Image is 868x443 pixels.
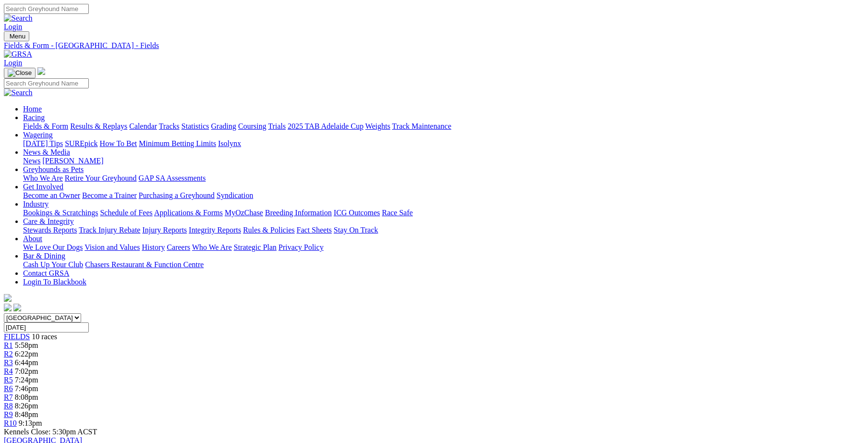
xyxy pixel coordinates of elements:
a: News & Media [23,148,70,156]
a: Coursing [238,122,266,130]
a: Get Involved [23,183,63,191]
a: We Love Our Dogs [23,243,83,251]
span: 10 races [32,332,57,341]
div: Wagering [23,139,864,148]
span: 9:13pm [19,419,42,427]
a: Integrity Reports [189,226,241,234]
span: R3 [4,358,13,367]
a: Chasers Restaurant & Function Centre [85,260,204,269]
a: Trials [268,122,286,130]
input: Select date [4,322,89,332]
a: Vision and Values [84,243,140,251]
span: R8 [4,402,13,410]
span: R2 [4,350,13,358]
a: ICG Outcomes [334,209,380,217]
a: Weights [365,122,390,130]
a: Isolynx [218,139,241,148]
a: Stewards Reports [23,226,77,234]
a: About [23,234,42,243]
span: 8:48pm [15,410,38,418]
a: Statistics [181,122,209,130]
a: Who We Are [23,174,63,182]
a: Breeding Information [265,209,332,217]
a: Home [23,105,42,113]
a: Track Maintenance [392,122,451,130]
div: Care & Integrity [23,226,864,234]
a: GAP SA Assessments [139,174,206,182]
a: Calendar [129,122,157,130]
a: Schedule of Fees [100,209,152,217]
div: Racing [23,122,864,131]
span: 7:24pm [15,376,38,384]
a: Purchasing a Greyhound [139,191,215,199]
span: Kennels Close: 5:30pm ACST [4,428,97,436]
a: [PERSON_NAME] [42,157,103,165]
a: R4 [4,367,13,375]
span: Menu [10,33,25,40]
a: Syndication [217,191,253,199]
a: Race Safe [382,209,412,217]
a: Track Injury Rebate [79,226,140,234]
img: logo-grsa-white.png [37,67,45,75]
a: Grading [211,122,236,130]
a: 2025 TAB Adelaide Cup [288,122,363,130]
img: GRSA [4,50,32,59]
a: Strategic Plan [234,243,277,251]
a: Minimum Betting Limits [139,139,216,148]
a: Injury Reports [142,226,187,234]
img: Search [4,14,33,23]
span: 8:26pm [15,402,38,410]
a: Tracks [159,122,180,130]
a: Greyhounds as Pets [23,165,84,173]
a: MyOzChase [225,209,263,217]
a: R5 [4,376,13,384]
span: R1 [4,341,13,349]
a: Results & Replays [70,122,127,130]
a: Login [4,23,22,31]
a: Become an Owner [23,191,80,199]
a: Rules & Policies [243,226,295,234]
img: Search [4,88,33,97]
a: How To Bet [100,139,137,148]
a: Racing [23,113,45,122]
input: Search [4,78,89,88]
a: Privacy Policy [278,243,324,251]
a: Fact Sheets [297,226,332,234]
a: R6 [4,384,13,393]
a: Retire Your Greyhound [65,174,137,182]
div: Bar & Dining [23,260,864,269]
div: News & Media [23,157,864,165]
button: Toggle navigation [4,31,29,41]
a: Login [4,59,22,67]
a: R9 [4,410,13,418]
div: Industry [23,209,864,217]
a: Fields & Form - [GEOGRAPHIC_DATA] - Fields [4,41,864,50]
a: Contact GRSA [23,269,69,277]
a: FIELDS [4,332,30,341]
input: Search [4,4,89,14]
a: Care & Integrity [23,217,74,225]
button: Toggle navigation [4,68,36,78]
a: Bookings & Scratchings [23,209,98,217]
a: News [23,157,40,165]
div: Get Involved [23,191,864,200]
a: Who We Are [192,243,232,251]
img: Close [8,69,32,77]
a: Cash Up Your Club [23,260,83,269]
a: [DATE] Tips [23,139,63,148]
a: Stay On Track [334,226,378,234]
div: About [23,243,864,252]
img: logo-grsa-white.png [4,294,12,302]
span: 8:08pm [15,393,38,401]
a: Fields & Form [23,122,68,130]
a: R7 [4,393,13,401]
a: Become a Trainer [82,191,137,199]
span: 7:02pm [15,367,38,375]
span: 6:44pm [15,358,38,367]
a: Industry [23,200,48,208]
